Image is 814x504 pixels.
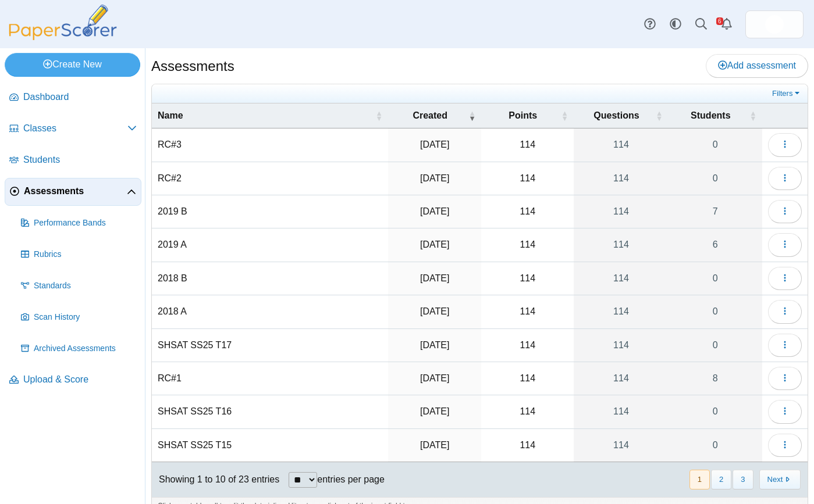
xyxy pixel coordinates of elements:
a: Upload & Score [5,366,141,394]
span: Created [394,109,466,122]
span: Points [487,109,559,122]
a: 0 [669,262,762,295]
a: Archived Assessments [16,335,141,363]
time: Jul 21, 2025 at 3:30 PM [420,173,449,183]
a: Scan History [16,303,141,331]
a: 114 [574,429,668,462]
td: RC#3 [152,128,388,162]
td: 2019 A [152,228,388,262]
a: 114 [574,295,668,328]
time: Jul 18, 2025 at 12:57 PM [420,373,449,383]
span: Questions : Activate to sort [656,110,663,121]
span: Rubrics [34,249,137,260]
label: entries per page [317,474,385,484]
span: Classes [23,122,127,135]
span: Scan History [34,312,137,323]
time: Jul 9, 2025 at 2:58 PM [420,440,449,450]
time: Jul 21, 2025 at 2:39 PM [420,340,449,350]
button: 3 [733,470,753,489]
time: Jul 21, 2025 at 2:58 PM [420,273,449,283]
a: Dashboard [5,84,141,112]
a: Performance Bands [16,209,141,237]
time: Jul 9, 2025 at 3:10 PM [420,406,449,416]
span: Add assessment [718,60,796,70]
a: 0 [669,295,762,328]
td: SHSAT SS25 T16 [152,395,388,428]
a: Classes [5,115,141,143]
td: 2018 B [152,262,388,295]
span: Questions [580,109,653,122]
td: 114 [481,429,574,462]
nav: pagination [688,470,801,489]
span: Created : Activate to remove sorting [468,110,475,121]
a: 0 [669,128,762,161]
a: 0 [669,162,762,195]
div: Showing 1 to 10 of 23 entries [152,462,279,497]
img: PaperScorer [5,5,121,40]
img: ps.cRz8zCdsP4LbcP2q [765,15,784,34]
a: 8 [669,362,762,395]
a: 114 [574,395,668,428]
span: Name [158,109,373,122]
span: Performance Bands [34,217,137,229]
span: Standards [34,280,137,292]
span: Name : Activate to sort [375,110,382,121]
a: 114 [574,362,668,395]
a: 0 [669,395,762,428]
td: 114 [481,262,574,295]
span: Points : Activate to sort [561,110,568,121]
a: 114 [574,162,668,195]
td: SHSAT SS25 T17 [152,329,388,362]
button: Next [759,470,801,489]
td: 114 [481,228,574,262]
time: Jul 21, 2025 at 3:19 PM [420,206,449,216]
button: 1 [689,470,710,489]
span: Upload & Score [23,373,137,386]
td: 2019 B [152,195,388,228]
a: Filters [769,88,805,99]
a: ps.cRz8zCdsP4LbcP2q [745,10,804,38]
a: 114 [574,262,668,295]
td: 114 [481,329,574,362]
td: 114 [481,195,574,228]
td: 114 [481,395,574,428]
td: 114 [481,162,574,195]
span: d&k prep prep [765,15,784,34]
td: 114 [481,128,574,162]
span: Dashboard [23,91,137,103]
a: 114 [574,128,668,161]
a: 0 [669,329,762,362]
td: SHSAT SS25 T15 [152,429,388,462]
a: 7 [669,195,762,228]
time: Jul 21, 2025 at 3:07 PM [420,240,449,249]
a: 6 [669,228,762,261]
td: 114 [481,295,574,328]
span: Students : Activate to sort [749,110,756,121]
h1: Assessments [151,56,234,76]
a: Students [5,146,141,174]
a: Rubrics [16,241,141,269]
td: RC#1 [152,362,388,395]
a: Create New [5,53,140,76]
td: RC#2 [152,162,388,195]
a: Standards [16,272,141,300]
a: 0 [669,429,762,462]
td: 2018 A [152,295,388,328]
time: Jul 21, 2025 at 2:47 PM [420,306,449,316]
span: Assessments [24,185,127,198]
a: Add assessment [706,54,808,77]
span: Students [23,153,137,166]
a: 114 [574,195,668,228]
a: 114 [574,228,668,261]
a: PaperScorer [5,32,121,42]
time: Jul 21, 2025 at 3:39 PM [420,140,449,149]
a: 114 [574,329,668,362]
span: Archived Assessments [34,343,137,355]
a: Alerts [714,12,740,37]
td: 114 [481,362,574,395]
span: Students [674,109,747,122]
a: Assessments [5,178,141,206]
button: 2 [711,470,731,489]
